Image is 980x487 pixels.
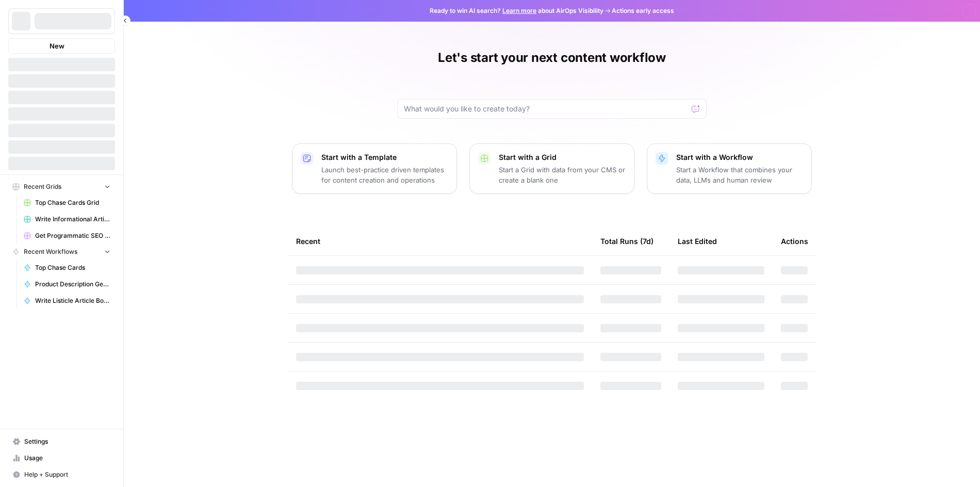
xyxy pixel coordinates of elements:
[24,182,61,191] span: Recent Grids
[19,194,115,211] a: Top Chase Cards Grid
[8,38,115,54] button: New
[35,198,110,207] span: Top Chase Cards Grid
[8,433,115,450] a: Settings
[35,215,110,224] span: Write Informational Articles
[781,227,808,255] div: Actions
[8,450,115,466] a: Usage
[24,453,110,463] span: Usage
[438,50,666,66] h1: Let's start your next content workflow
[19,259,115,276] a: Top Chase Cards
[19,228,115,244] a: Get Programmatic SEO Keyword Ideas
[8,244,115,259] button: Recent Workflows
[24,247,77,256] span: Recent Workflows
[19,276,115,293] a: Product Description Generator
[35,263,110,272] span: Top Chase Cards
[19,211,115,228] a: Write Informational Articles
[502,7,536,14] a: Learn more
[612,6,674,15] span: Actions early access
[35,296,110,305] span: Write Listicle Article Body
[600,227,654,255] div: Total Runs (7d)
[321,165,448,185] p: Launch best-practice driven templates for content creation and operations
[8,179,115,194] button: Recent Grids
[292,143,457,194] button: Start with a TemplateLaunch best-practice driven templates for content creation and operations
[35,231,110,240] span: Get Programmatic SEO Keyword Ideas
[24,470,110,479] span: Help + Support
[50,41,64,51] span: New
[676,165,803,185] p: Start a Workflow that combines your data, LLMs and human review
[8,466,115,483] button: Help + Support
[469,143,634,194] button: Start with a GridStart a Grid with data from your CMS or create a blank one
[676,152,803,163] p: Start with a Workflow
[296,227,584,255] div: Recent
[499,152,626,163] p: Start with a Grid
[321,152,448,163] p: Start with a Template
[19,293,115,309] a: Write Listicle Article Body
[404,104,688,114] input: What would you like to create today?
[647,143,812,194] button: Start with a WorkflowStart a Workflow that combines your data, LLMs and human review
[678,227,717,255] div: Last Edited
[499,165,626,185] p: Start a Grid with data from your CMS or create a blank one
[35,280,110,289] span: Product Description Generator
[430,6,603,15] span: Ready to win AI search? about AirOps Visibility
[24,437,110,446] span: Settings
